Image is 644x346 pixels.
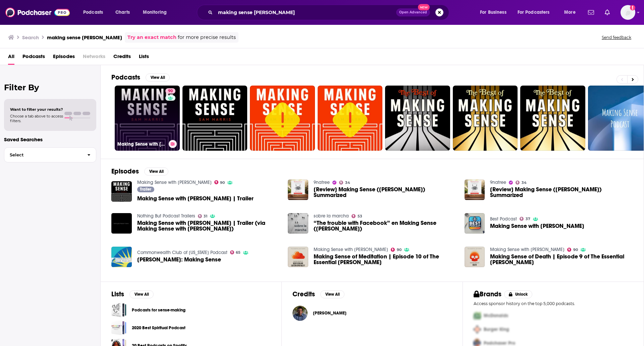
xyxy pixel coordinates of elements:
a: 90 [391,248,401,252]
a: “The trouble with Facebook” en Making Sense (Sam Harris) [314,220,457,232]
span: “The trouble with Facebook” en Making Sense ([PERSON_NAME]) [314,220,457,232]
img: Making Sense with Sam Harris | Trailer [111,181,132,202]
a: All [8,51,14,65]
span: For Podcasters [518,8,550,17]
span: [Review] Making Sense ([PERSON_NAME]) Summarized [490,187,633,198]
button: Show profile menu [621,5,635,20]
span: for more precise results [178,34,236,41]
span: Making Sense with [PERSON_NAME] | Trailer [137,196,254,201]
button: open menu [559,7,584,18]
h2: Lists [111,290,124,298]
a: 34 [339,181,350,185]
span: New [418,4,430,10]
a: Show notifications dropdown [602,7,612,18]
a: Podcasts for sense-making [132,306,185,314]
a: Credits [113,51,131,65]
a: Podchaser - Follow, Share and Rate Podcasts [5,6,70,19]
span: Lists [139,51,149,65]
span: [Review] Making Sense ([PERSON_NAME]) Summarized [314,187,457,198]
button: open menu [513,7,559,18]
img: [Review] Making Sense (Sam Harris) Summarized [288,180,308,200]
h2: Credits [292,290,315,298]
h2: Brands [474,290,501,298]
button: View All [320,290,344,298]
img: First Pro Logo [471,309,484,323]
a: 53 [352,214,362,218]
button: Select [4,147,96,162]
span: 34 [345,181,350,184]
button: open menu [475,7,515,18]
a: [Review] Making Sense (Sam Harris) Summarized [314,187,457,198]
span: 34 [522,181,527,184]
span: Want to filter your results? [10,107,63,112]
img: Making Sense of Meditation | Episode 10 of The Essential Sam Harris [288,247,308,267]
a: 90Making Sense with [PERSON_NAME] [115,86,180,151]
a: 2020 Best Spiritual Podcast [111,320,126,335]
a: Nothing But Podcast Trailers [137,213,195,219]
a: Podcasts for sense-making [111,302,126,317]
input: Search podcasts, credits, & more... [215,7,396,18]
img: Sam Harris: Making Sense [111,247,132,267]
span: Podchaser Pro [484,340,515,346]
span: Burger King [484,327,509,332]
h3: Making Sense with [PERSON_NAME] [117,141,166,147]
span: Making Sense of Death | Episode 9 of The Essential [PERSON_NAME] [490,254,633,265]
span: Making Sense of Meditation | Episode 10 of The Essential [PERSON_NAME] [314,254,457,265]
button: Unlock [504,290,533,298]
img: Making Sense of Death | Episode 9 of The Essential Sam Harris [465,247,485,267]
a: 90 [214,180,225,184]
img: User Profile [621,5,635,20]
a: 2020 Best Spiritual Podcast [132,324,185,332]
a: sobre la marcha [314,213,349,219]
button: Send feedback [600,35,633,40]
button: open menu [78,7,112,18]
a: Making Sense with Sam Harris [490,247,565,252]
a: Try an exact match [127,34,176,41]
a: Sam Harris: Making Sense [137,257,221,262]
a: 9natree [490,180,506,185]
span: Making Sense with [PERSON_NAME] | Trailer (via Making Sense with [PERSON_NAME]) [137,220,280,232]
span: 90 [397,248,401,251]
h2: Episodes [111,167,139,176]
span: 65 [236,251,240,254]
img: Making Sense with Sam Harris | Trailer (via Making Sense with Sam Harris) [111,213,132,234]
a: Making Sense of Meditation | Episode 10 of The Essential Sam Harris [314,254,457,265]
a: 37 [520,217,530,221]
span: More [564,8,576,17]
span: Trailer [140,187,151,191]
p: Saved Searches [4,136,96,143]
img: “The trouble with Facebook” en Making Sense (Sam Harris) [288,213,308,234]
a: Making Sense of Death | Episode 9 of The Essential Sam Harris [490,254,633,265]
button: View All [129,290,154,298]
img: Sam Harris [292,306,308,321]
span: 90 [168,88,173,95]
button: Sam HarrisSam Harris [292,302,452,324]
h3: Search [22,34,39,41]
span: Podcasts [22,51,45,65]
a: Making Sense with Sam Harris | Trailer (via Making Sense with Sam Harris) [137,220,280,232]
h2: Filter By [4,83,96,92]
a: CreditsView All [292,290,344,298]
a: Making Sense with Sam Harris [314,247,388,252]
p: Access sponsor history on the top 5,000 podcasts. [474,301,633,306]
img: Second Pro Logo [471,323,484,336]
span: Making Sense with [PERSON_NAME] [490,223,584,229]
span: Choose a tab above to access filters. [10,114,63,123]
a: PodcastsView All [111,73,170,82]
a: Best Podcast [490,216,517,222]
span: 90 [573,248,578,251]
span: [PERSON_NAME]: Making Sense [137,257,221,262]
a: Commonwealth Club of California Podcast [137,250,227,255]
h3: making sense [PERSON_NAME] [47,34,122,41]
img: Making Sense with Sam Harris [465,213,485,234]
span: 31 [204,215,207,218]
a: 31 [198,214,208,218]
button: View All [144,167,168,176]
